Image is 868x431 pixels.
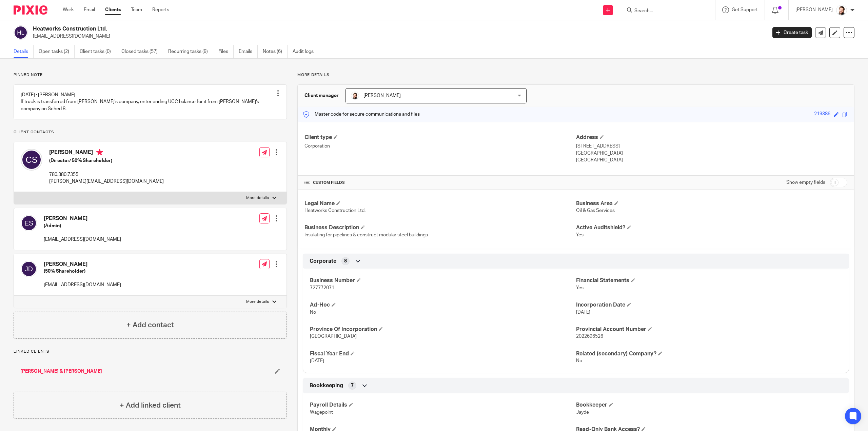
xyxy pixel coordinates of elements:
[304,233,428,237] span: Insulating for pipelines & construct modular steel buildings
[814,111,830,118] div: 219386
[310,326,576,333] h4: Province Of Incorporation
[786,179,825,186] label: Show empty fields
[105,6,121,13] a: Clients
[218,45,234,58] a: Files
[310,301,576,309] h4: Ad-Hoc
[44,268,121,275] h5: (50% Shareholder)
[121,45,163,58] a: Closed tasks (57)
[795,6,833,13] p: [PERSON_NAME]
[310,277,576,284] h4: Business Number
[63,6,74,13] a: Work
[44,281,121,288] p: [EMAIL_ADDRESS][DOMAIN_NAME]
[576,350,842,357] h4: Related (secondary) Company?
[310,410,333,415] span: Wagepoint
[246,195,269,201] p: More details
[168,45,213,58] a: Recurring tasks (9)
[120,400,181,411] h4: + Add linked client
[304,134,576,141] h4: Client type
[576,277,842,284] h4: Financial Statements
[14,5,47,15] img: Pixie
[576,150,847,157] p: [GEOGRAPHIC_DATA]
[576,401,842,409] h4: Bookkeeper
[21,261,37,277] img: svg%3E
[304,200,576,207] h4: Legal Name
[44,236,121,243] p: [EMAIL_ADDRESS][DOMAIN_NAME]
[576,326,842,333] h4: Provincial Account Number
[363,93,401,98] span: [PERSON_NAME]
[21,215,37,231] img: svg%3E
[44,215,121,222] h4: [PERSON_NAME]
[304,180,576,185] h4: CUSTOM FIELDS
[576,143,847,150] p: [STREET_ADDRESS]
[14,25,28,40] img: svg%3E
[310,334,357,339] span: [GEOGRAPHIC_DATA]
[131,6,142,13] a: Team
[14,130,287,135] p: Client contacts
[14,349,287,354] p: Linked clients
[80,45,116,58] a: Client tasks (0)
[351,382,354,389] span: 7
[14,45,34,58] a: Details
[351,92,359,100] img: Jayde%20Headshot.jpg
[263,45,288,58] a: Notes (6)
[20,368,102,375] a: [PERSON_NAME] & [PERSON_NAME]
[310,310,316,315] span: No
[49,149,164,157] h4: [PERSON_NAME]
[21,149,42,171] img: svg%3E
[344,258,347,265] span: 8
[304,224,576,231] h4: Business Description
[126,320,174,330] h4: + Add contact
[49,171,164,178] p: 780.380.7355
[246,299,269,305] p: More details
[576,410,589,415] span: Jayde
[634,8,695,14] input: Search
[576,200,847,207] h4: Business Area
[293,45,319,58] a: Audit logs
[310,358,324,363] span: [DATE]
[576,134,847,141] h4: Address
[14,72,287,78] p: Pinned note
[44,261,121,268] h4: [PERSON_NAME]
[84,6,95,13] a: Email
[576,334,603,339] span: 2022696526
[33,33,762,40] p: [EMAIL_ADDRESS][DOMAIN_NAME]
[310,382,343,389] span: Bookkeeping
[304,92,339,99] h3: Client manager
[576,286,584,290] span: Yes
[39,45,75,58] a: Open tasks (2)
[310,350,576,357] h4: Fiscal Year End
[836,5,847,16] img: Jayde%20Headshot.jpg
[239,45,258,58] a: Emails
[304,208,366,213] span: Heatworks Construction Ltd.
[310,258,336,265] span: Corporate
[49,178,164,185] p: [PERSON_NAME][EMAIL_ADDRESS][DOMAIN_NAME]
[310,286,334,290] span: 727772071
[44,222,121,229] h5: (Admin)
[310,401,576,409] h4: Payroll Details
[576,233,584,237] span: Yes
[96,149,103,156] i: Primary
[33,25,616,33] h2: Heatworks Construction Ltd.
[576,157,847,163] p: [GEOGRAPHIC_DATA]
[576,224,847,231] h4: Active Auditshield?
[304,143,576,150] p: Corporation
[152,6,169,13] a: Reports
[297,72,854,78] p: More details
[576,301,842,309] h4: Incorporation Date
[576,208,615,213] span: Oil & Gas Services
[49,157,164,164] h5: (Director/ 50% Shareholder)
[772,27,812,38] a: Create task
[576,310,590,315] span: [DATE]
[732,7,758,12] span: Get Support
[303,111,420,118] p: Master code for secure communications and files
[576,358,582,363] span: No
